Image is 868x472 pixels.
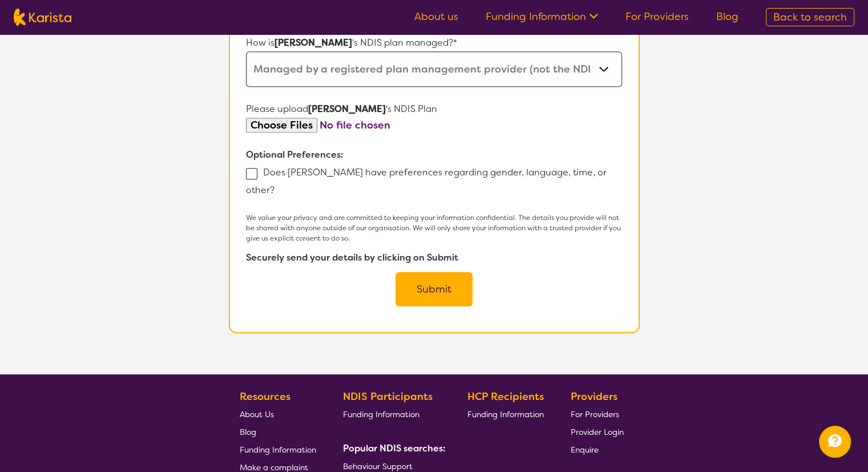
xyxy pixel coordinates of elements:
img: Karista logo [14,9,71,26]
span: Provider Login [571,427,624,437]
span: Funding Information [240,445,316,455]
label: Does [PERSON_NAME] have preferences regarding gender, language, time, or other? [246,166,607,196]
span: Funding Information [467,409,544,419]
a: Blog [240,423,316,441]
a: Funding Information [343,405,441,423]
span: Enquire [571,445,599,455]
b: Securely send your details by clicking on Submit [246,251,458,263]
a: Funding Information [486,10,598,23]
p: Please upload 's NDIS Plan [246,101,621,118]
b: NDIS Participants [343,390,433,403]
a: For Providers [625,10,689,23]
b: Optional Preferences: [246,149,344,161]
span: For Providers [571,409,619,419]
a: About us [414,10,458,23]
b: Popular NDIS searches: [343,442,446,454]
span: Behaviour Support [343,461,413,471]
button: Submit [395,272,473,306]
b: Providers [571,390,617,403]
a: Provider Login [571,423,624,441]
a: For Providers [571,405,624,423]
b: Resources [240,390,290,403]
span: Back to search [773,10,847,24]
a: Funding Information [240,441,316,458]
a: Funding Information [467,405,544,423]
p: How is 's NDIS plan managed?* [246,34,621,51]
a: Back to search [766,8,854,26]
a: Blog [716,10,738,23]
p: We value your privacy and are committed to keeping your information confidential. The details you... [246,213,621,243]
b: HCP Recipients [467,390,544,403]
strong: [PERSON_NAME] [274,37,352,49]
span: About Us [240,409,274,419]
button: Channel Menu [819,426,851,458]
a: About Us [240,405,316,423]
a: Enquire [571,441,624,458]
span: Funding Information [343,409,419,419]
strong: [PERSON_NAME] [308,103,386,115]
span: Blog [240,427,256,437]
